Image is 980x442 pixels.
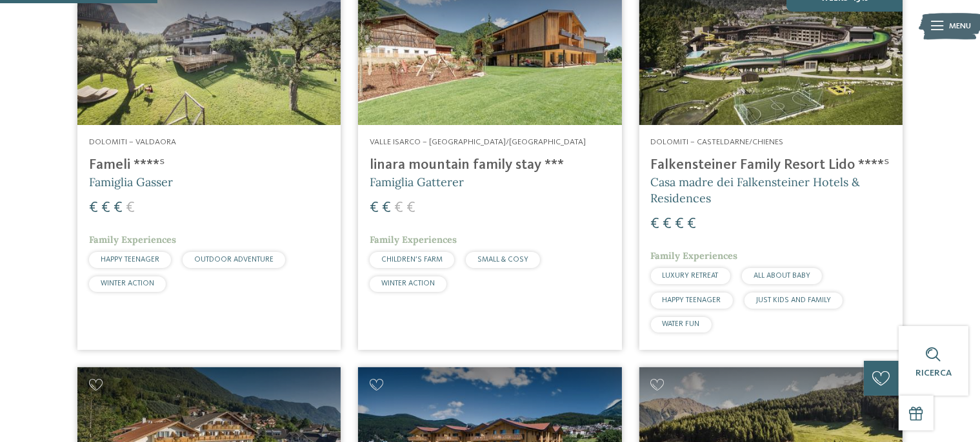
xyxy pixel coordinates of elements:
[89,234,176,245] span: Family Experiences
[89,175,173,189] span: Famiglia Gasser
[406,200,415,216] span: €
[663,272,719,280] span: LUXURY RETREAT
[381,256,443,264] span: CHILDREN’S FARM
[915,369,952,378] span: Ricerca
[101,256,159,264] span: HAPPY TEENAGER
[370,138,586,146] span: Valle Isarco – [GEOGRAPHIC_DATA]/[GEOGRAPHIC_DATA]
[651,250,738,262] span: Family Experiences
[675,216,685,232] span: €
[663,296,721,304] span: HAPPY TEENAGER
[89,200,98,216] span: €
[370,234,457,245] span: Family Experiences
[477,256,528,264] span: SMALL & COSY
[756,296,831,304] span: JUST KIDS AND FAMILY
[651,175,861,206] span: Casa madre dei Falkensteiner Hotels & Residences
[382,200,391,216] span: €
[370,157,610,174] h4: linara mountain family stay ***
[370,200,379,216] span: €
[194,256,274,264] span: OUTDOOR ADVENTURE
[663,216,672,232] span: €
[101,200,110,216] span: €
[381,280,435,287] span: WINTER ACTION
[101,280,154,287] span: WINTER ACTION
[688,216,697,232] span: €
[651,157,891,174] h4: Falkensteiner Family Resort Lido ****ˢ
[651,138,784,146] span: Dolomiti – Casteldarne/Chienes
[394,200,403,216] span: €
[89,138,176,146] span: Dolomiti – Valdaora
[663,320,700,328] span: WATER FUN
[651,216,660,232] span: €
[370,175,464,189] span: Famiglia Gatterer
[126,200,135,216] span: €
[754,272,810,280] span: ALL ABOUT BABY
[114,200,123,216] span: €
